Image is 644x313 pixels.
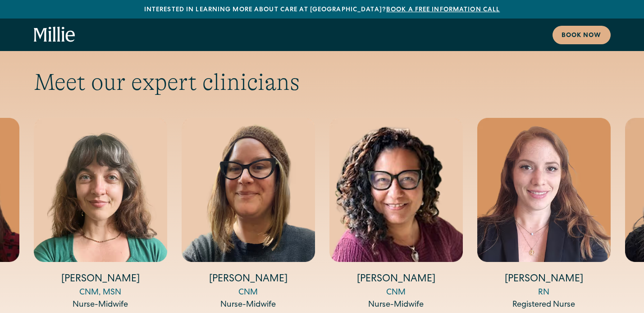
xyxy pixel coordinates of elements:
[329,273,463,287] h4: [PERSON_NAME]
[329,118,463,311] div: 11 / 14
[182,273,315,287] h4: [PERSON_NAME]
[386,7,500,13] a: Book a free information call
[34,27,75,43] a: home
[182,287,315,299] div: CNM
[477,287,611,299] div: RN
[553,26,611,44] a: Book now
[182,299,315,311] div: Nurse-Midwife
[182,118,315,311] div: 10 / 14
[477,118,611,311] div: 12 / 14
[34,299,167,311] div: Nurse-Midwife
[329,299,463,311] div: Nurse-Midwife
[34,118,167,311] div: 9 / 14
[34,287,167,299] div: CNM, MSN
[477,299,611,311] div: Registered Nurse
[329,287,463,299] div: CNM
[477,273,611,287] h4: [PERSON_NAME]
[34,68,611,96] h2: Meet our expert clinicians
[34,273,167,287] h4: [PERSON_NAME]
[562,31,602,41] div: Book now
